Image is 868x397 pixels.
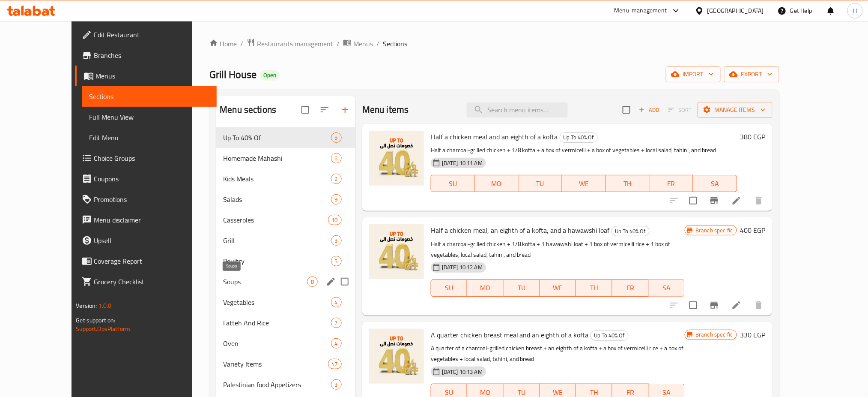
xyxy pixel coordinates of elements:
div: Soups8edit [216,271,355,292]
input: search [467,102,568,117]
span: Select section [617,101,635,119]
span: Upsell [94,235,210,246]
span: Add [638,105,661,115]
span: Open [260,72,280,79]
h2: Menu sections [220,103,276,116]
h2: Menu items [362,103,409,116]
div: Salads9 [216,189,355,210]
span: Edit Restaurant [94,30,210,40]
span: Add item [635,103,663,117]
div: items [331,379,342,390]
button: Add [635,103,663,117]
span: Select to update [684,296,702,314]
button: WE [562,175,606,192]
button: TU [504,280,540,297]
div: Kids Meals [223,174,331,184]
span: [DATE] 10:11 AM [438,159,486,167]
div: items [331,235,342,246]
span: TU [507,282,537,294]
div: Casseroles [223,215,328,225]
div: Poultry [223,256,331,266]
span: Oven [223,338,331,349]
div: Oven4 [216,333,355,354]
div: items [331,194,342,205]
span: 9 [331,195,341,204]
button: export [724,66,779,82]
span: Promotions [94,194,210,205]
span: Branch specific [692,226,736,235]
span: TH [579,282,609,294]
span: FR [653,177,690,190]
a: Choice Groups [75,148,217,168]
span: Branches [94,50,210,60]
span: Select all sections [296,101,314,119]
span: 6 [331,154,341,162]
div: items [331,132,342,143]
nav: breadcrumb [209,38,779,49]
span: 10 [328,216,341,224]
div: items [331,174,342,184]
span: Grill [223,235,331,246]
span: Soups [223,277,307,287]
span: SA [697,177,734,190]
div: [GEOGRAPHIC_DATA] [707,6,764,15]
button: SA [649,280,685,297]
span: Sort sections [314,99,335,120]
div: Up To 40% Of [560,132,598,143]
button: SU [431,280,468,297]
div: items [331,318,342,328]
span: 5 [331,257,341,265]
button: import [666,66,721,82]
a: Upsell [75,230,217,251]
a: Edit Restaurant [75,24,217,45]
span: Get support on: [76,315,115,326]
span: export [731,69,773,80]
button: edit [325,275,337,288]
button: MO [475,175,519,192]
a: Home [209,39,237,49]
button: SA [693,175,737,192]
span: Salads [223,194,331,205]
div: Poultry5 [216,251,355,271]
span: Variety Items [223,359,328,369]
span: import [673,69,714,80]
button: Branch-specific-item [704,190,725,211]
div: Variety Items47 [216,354,355,374]
button: FR [650,175,693,192]
div: Casseroles10 [216,210,355,230]
div: Grill3 [216,230,355,251]
li: / [337,39,340,49]
span: 2 [331,175,341,183]
a: Sections [82,86,217,107]
button: SU [431,175,475,192]
span: [DATE] 10:12 AM [438,263,486,271]
span: Vegetables [223,297,331,307]
span: Menu disclaimer [94,215,210,225]
div: Vegetables4 [216,292,355,313]
span: SU [435,177,471,190]
button: WE [540,280,576,297]
span: Fatteh And Rice [223,318,331,328]
span: 3 [331,381,341,389]
a: Edit Menu [82,127,217,148]
span: Menus [95,71,210,81]
span: Up To 40% Of [223,132,331,143]
span: Homemade Mahashi [223,153,331,163]
span: 8 [307,278,317,286]
span: Edit Menu [89,132,210,143]
span: Manage items [704,105,766,115]
button: TH [576,280,612,297]
span: TH [609,177,646,190]
div: Fatteh And Rice7 [216,313,355,333]
span: Half a chicken meal, an eighth of a kofta, and a hawawshi loaf [431,224,610,237]
button: TH [606,175,650,192]
span: 4 [331,340,341,348]
img: Half a chicken meal and an eighth of a kofta [369,131,424,186]
a: Coupons [75,168,217,189]
button: Add section [335,99,355,120]
div: Palestinian food Appetizers [223,379,331,390]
